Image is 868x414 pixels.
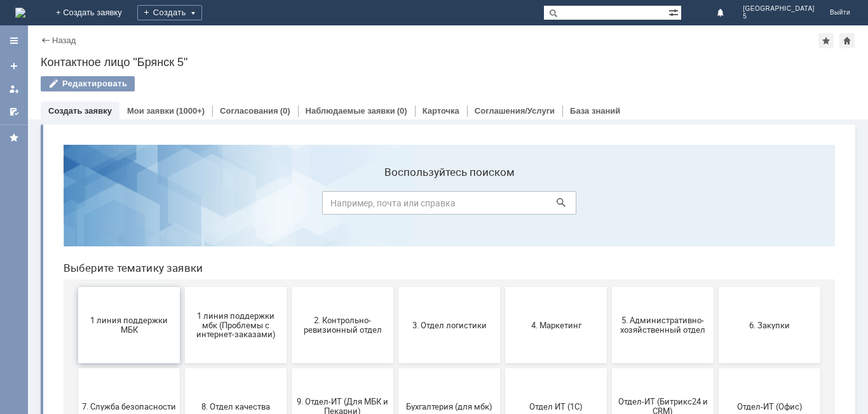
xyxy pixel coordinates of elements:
[397,106,407,116] div: (0)
[456,348,550,357] span: не актуален
[135,348,229,357] span: Франчайзинг
[665,234,767,310] button: Отдел-ИТ (Офис)
[345,234,447,310] button: Бухгалтерия (для мбк)
[562,262,656,281] span: Отдел-ИТ (Битрикс24 и CRM)
[839,33,855,48] div: Сделать домашней страницей
[238,152,340,229] button: 2. Контрольно-ревизионный отдел
[4,79,24,99] a: Мои заявки
[41,56,855,69] div: Контактное лицо "Брянск 5"
[452,152,553,229] button: 4. Маркетинг
[456,267,550,276] span: Отдел ИТ (1С)
[306,106,395,116] a: Наблюдаемые заявки
[559,234,660,310] button: Отдел-ИТ (Битрикс24 и CRM)
[818,33,834,48] div: Добавить в избранное
[25,234,126,310] button: 7. Служба безопасности
[4,56,24,76] a: Создать заявку
[176,106,205,116] div: (1000+)
[25,152,126,229] button: 1 линия поддержки МБК
[132,234,233,310] button: 8. Отдел качества
[743,13,815,20] span: 5
[25,315,126,391] button: Финансовый отдел
[423,106,459,116] a: Карточка
[135,176,229,204] span: 1 линия поддержки мбк (Проблемы с интернет-заказами)
[242,262,336,281] span: 9. Отдел-ИТ (Для МБК и Пекарни)
[349,267,443,276] span: Бухгалтерия (для мбк)
[269,57,523,80] input: Например, почта или справка
[127,106,174,116] a: Мои заявки
[452,315,553,391] button: не актуален
[570,106,620,116] a: База знаний
[665,152,767,229] button: 6. Закупки
[242,181,336,200] span: 2. Контрольно-ревизионный отдел
[349,185,443,195] span: 3. Отдел логистики
[242,344,336,363] span: Это соглашение не активно!
[137,5,202,20] div: Создать
[29,348,123,357] span: Финансовый отдел
[269,31,523,44] label: Воспользуйтесь поиском
[345,152,447,229] button: 3. Отдел логистики
[349,338,443,367] span: [PERSON_NAME]. Услуги ИТ для МБК (оформляет L1)
[559,152,660,229] button: 5. Административно-хозяйственный отдел
[562,181,656,200] span: 5. Административно-хозяйственный отдел
[29,181,123,200] span: 1 линия поддержки МБК
[135,267,229,276] span: 8. Отдел качества
[4,102,24,122] a: Мои согласования
[48,106,112,116] a: Создать заявку
[668,6,681,18] span: Расширенный поиск
[280,106,290,116] div: (0)
[132,315,233,391] button: Франчайзинг
[452,234,553,310] button: Отдел ИТ (1С)
[29,267,123,276] span: 7. Служба безопасности
[52,36,76,45] a: Назад
[475,106,555,116] a: Соглашения/Услуги
[743,5,815,13] span: [GEOGRAPHIC_DATA]
[456,185,550,195] span: 4. Маркетинг
[669,185,763,195] span: 6. Закупки
[669,267,763,276] span: Отдел-ИТ (Офис)
[220,106,278,116] a: Согласования
[238,315,340,391] button: Это соглашение не активно!
[345,315,447,391] button: [PERSON_NAME]. Услуги ИТ для МБК (оформляет L1)
[15,8,25,18] img: logo
[10,127,782,140] header: Выберите тематику заявки
[238,234,340,310] button: 9. Отдел-ИТ (Для МБК и Пекарни)
[132,152,233,229] button: 1 линия поддержки мбк (Проблемы с интернет-заказами)
[15,8,25,18] a: Перейти на домашнюю страницу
